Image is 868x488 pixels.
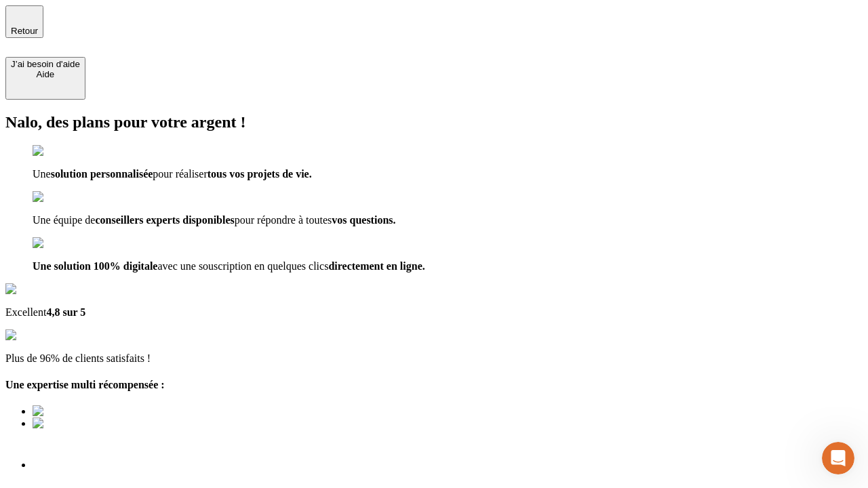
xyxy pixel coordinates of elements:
[51,168,153,180] span: solution personnalisée
[95,214,234,226] span: conseillers experts disponibles
[822,442,854,474] iframe: Intercom live chat
[153,168,207,180] span: pour réaliser
[11,26,38,36] span: Retour
[5,57,85,100] button: J’ai besoin d'aideAide
[5,379,863,391] h4: Une expertise multi récompensée :
[33,191,91,203] img: checkmark
[5,113,863,131] h2: Nalo, des plans pour votre argent !
[33,260,157,272] span: Une solution 100% digitale
[33,168,51,180] span: Une
[328,260,425,272] span: directement en ligne.
[11,59,80,69] div: J’ai besoin d'aide
[11,69,80,79] div: Aide
[46,306,85,318] span: 4,8 sur 5
[332,214,395,226] span: vos questions.
[5,283,84,296] img: Google Review
[5,457,863,482] h1: Votre résultat de simulation est prêt !
[235,214,332,226] span: pour répondre à toutes
[33,405,158,418] img: Best savings advice award
[208,168,312,180] span: tous vos projets de vie.
[33,214,95,226] span: Une équipe de
[33,430,158,442] img: Best savings advice award
[33,237,91,249] img: checkmark
[5,329,73,342] img: reviews stars
[33,145,91,157] img: checkmark
[5,352,863,365] p: Plus de 96% de clients satisfaits !
[157,260,328,272] span: avec une souscription en quelques clics
[5,5,43,38] button: Retour
[5,306,46,318] span: Excellent
[33,418,158,430] img: Best savings advice award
